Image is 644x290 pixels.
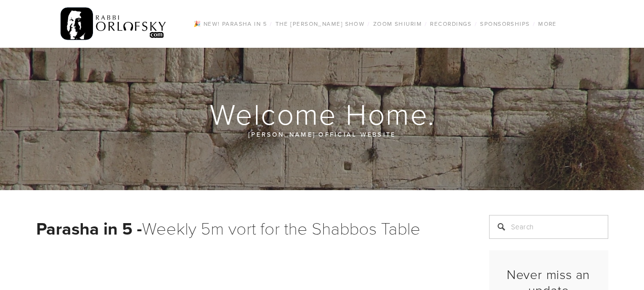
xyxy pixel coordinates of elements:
a: More [535,18,560,30]
strong: Parasha in 5 - [36,216,142,241]
span: / [475,20,477,28]
span: / [270,20,272,28]
span: / [425,20,427,28]
input: Search [489,215,608,239]
a: Zoom Shiurim [370,18,425,30]
a: 🎉 NEW! Parasha in 5 [191,18,270,30]
p: [PERSON_NAME] official website [93,129,551,140]
span: / [533,20,535,28]
a: Sponsorships [477,18,532,30]
span: / [368,20,370,28]
img: RabbiOrlofsky.com [61,5,167,43]
a: Recordings [427,18,474,30]
h1: Welcome Home. [36,98,609,129]
a: The [PERSON_NAME] Show [273,18,368,30]
h1: Weekly 5m vort for the Shabbos Table [36,215,465,241]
